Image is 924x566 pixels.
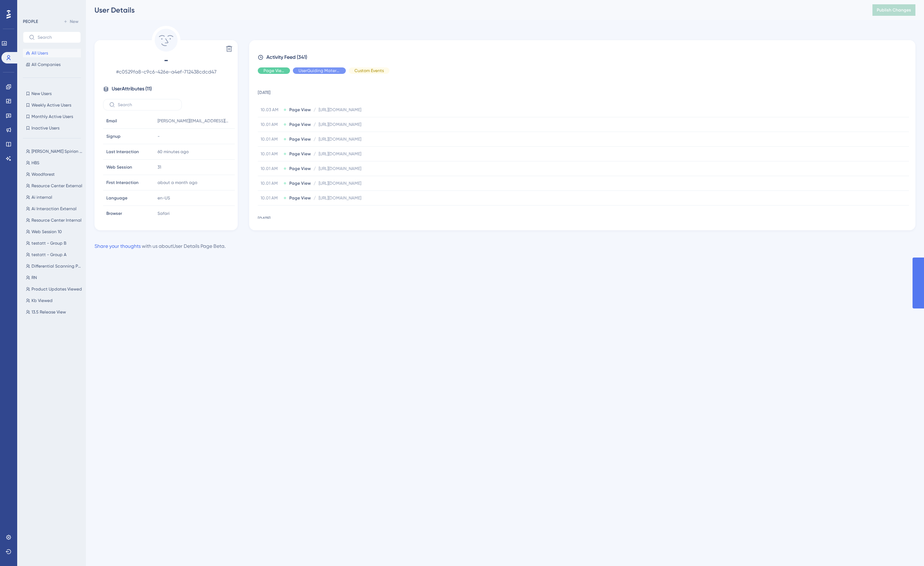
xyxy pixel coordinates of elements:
[32,183,82,189] span: Resource Center External
[95,243,141,249] a: Share your thoughts
[266,53,307,62] span: Activity Feed (341)
[314,166,316,171] span: /
[32,286,82,292] span: Product Updates Viewed
[23,159,85,167] button: HBS
[289,195,311,201] span: Page View
[314,136,316,142] span: /
[23,250,85,259] button: testatt - Group A
[319,195,361,201] span: [URL][DOMAIN_NAME]
[258,80,909,103] td: [DATE]
[319,136,361,142] span: [URL][DOMAIN_NAME]
[319,107,361,113] span: [URL][DOMAIN_NAME]
[872,4,915,16] button: Publish Changes
[23,89,81,98] button: New Users
[23,112,81,121] button: Monthly Active Users
[314,122,316,127] span: /
[314,107,316,113] span: /
[32,229,62,235] span: Web Session 10
[95,242,226,250] div: with us about User Details Page Beta .
[23,273,85,282] button: RN
[158,195,170,201] span: en-US
[23,227,85,236] button: Web Session 10
[158,180,197,185] time: about a month ago
[319,166,361,171] span: [URL][DOMAIN_NAME]
[23,262,85,270] button: Differential Scanning Post
[894,538,915,559] iframe: UserGuiding AI Assistant Launcher
[32,171,55,177] span: Woodforest
[61,17,81,26] button: New
[23,285,85,293] button: Product Updates Viewed
[95,5,855,15] div: User Details
[23,60,81,69] button: All Companies
[23,308,85,316] button: 13.5 Release View
[258,206,909,228] td: [DATE]
[354,68,384,74] span: Custom Events
[261,166,281,171] span: 10.01 AM
[289,107,311,113] span: Page View
[23,181,85,190] button: Resource Center External
[106,118,117,124] span: Email
[289,180,311,186] span: Page View
[261,195,281,201] span: 10.01 AM
[263,68,284,74] span: Page View
[32,91,52,96] span: New Users
[32,275,37,280] span: RN
[32,62,61,67] span: All Companies
[23,19,38,24] div: PEOPLE
[158,118,229,124] span: [PERSON_NAME][EMAIL_ADDRESS][PERSON_NAME][DOMAIN_NAME]
[23,49,81,57] button: All Users
[23,101,81,109] button: Weekly Active Users
[32,194,52,200] span: Ai internal
[23,124,81,132] button: Inactive Users
[289,151,311,157] span: Page View
[103,55,229,66] span: -
[106,195,127,201] span: Language
[261,122,281,127] span: 10.01 AM
[23,296,85,305] button: Kb Viewed
[261,136,281,142] span: 10.01 AM
[32,206,77,212] span: Ai Interaction External
[106,133,121,139] span: Signup
[261,107,281,113] span: 10.03 AM
[118,102,176,107] input: Search
[289,136,311,142] span: Page View
[289,166,311,171] span: Page View
[70,19,78,24] span: New
[319,180,361,186] span: [URL][DOMAIN_NAME]
[32,298,53,303] span: Kb Viewed
[32,240,66,246] span: testatt - Group B
[23,193,85,202] button: Ai internal
[314,195,316,201] span: /
[23,204,85,213] button: Ai Interaction External
[314,180,316,186] span: /
[23,216,85,225] button: Resource Center Internal
[32,263,82,269] span: Differential Scanning Post
[261,180,281,186] span: 10.01 AM
[32,102,71,108] span: Weekly Active Users
[106,164,132,170] span: Web Session
[158,211,170,216] span: Safari
[103,67,229,76] span: # c0529fa8-c9c6-426e-a4ef-712438cdcd47
[23,170,85,179] button: Woodforest
[261,151,281,157] span: 10.01 AM
[32,114,73,119] span: Monthly Active Users
[158,164,161,170] span: 31
[319,122,361,127] span: [URL][DOMAIN_NAME]
[314,151,316,157] span: /
[106,180,139,185] span: First Interaction
[32,252,67,258] span: testatt - Group A
[38,35,75,40] input: Search
[158,133,160,139] span: -
[106,211,122,216] span: Browser
[299,68,340,74] span: UserGuiding Material
[106,149,139,155] span: Last Interaction
[23,239,85,247] button: testatt - Group B
[112,85,152,93] span: User Attributes ( 11 )
[32,160,39,166] span: HBS
[32,148,82,154] span: [PERSON_NAME] Spirion User
[158,149,189,154] time: 60 minutes ago
[23,147,85,156] button: [PERSON_NAME] Spirion User
[32,217,82,223] span: Resource Center Internal
[32,125,59,131] span: Inactive Users
[319,151,361,157] span: [URL][DOMAIN_NAME]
